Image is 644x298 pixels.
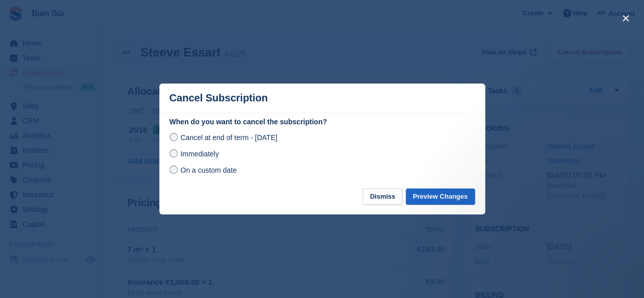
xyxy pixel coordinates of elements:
span: Immediately [180,150,218,158]
input: Immediately [170,149,178,157]
input: Cancel at end of term - [DATE] [170,133,178,141]
button: close [618,10,634,26]
input: On a custom date [170,166,178,174]
span: Cancel at end of term - [DATE] [180,133,277,142]
p: Cancel Subscription [170,92,268,104]
button: Preview Changes [406,188,475,205]
button: Dismiss [362,188,402,205]
span: On a custom date [180,166,237,174]
label: When do you want to cancel the subscription? [170,117,475,127]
